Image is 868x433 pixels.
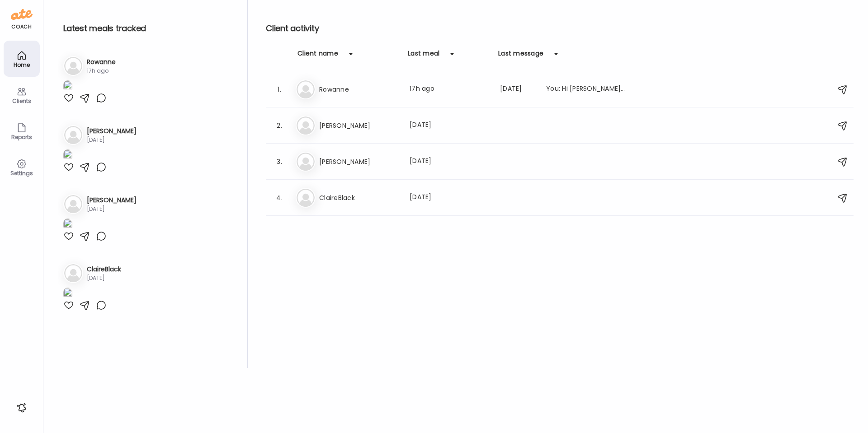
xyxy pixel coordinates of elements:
[87,274,121,282] div: [DATE]
[297,116,315,135] img: bg-avatar-default.svg
[274,192,285,203] div: 4.
[63,80,72,93] img: images%2FXNLRd8P68leDZe4UQ6kHQhXvlWp2%2FTCGGDbpb0gy7tXk0pRBP%2F2DwrO5k00iKMef5aoV2E_1080
[297,80,315,98] img: bg-avatar-default.svg
[319,120,399,131] h3: [PERSON_NAME]
[274,84,285,95] div: 1.
[408,49,439,63] div: Last meal
[500,84,535,95] div: [DATE]
[87,67,116,75] div: 17h ago
[498,49,543,63] div: Last message
[410,84,489,95] div: 17h ago
[274,120,285,131] div: 2.
[319,84,399,95] h3: Rowanne
[5,98,38,104] div: Clients
[297,153,315,171] img: bg-avatar-default.svg
[64,264,82,282] img: bg-avatar-default.svg
[319,192,399,203] h3: ClaireBlack
[11,7,33,22] img: ate
[5,170,38,176] div: Settings
[64,57,82,75] img: bg-avatar-default.svg
[64,195,82,213] img: bg-avatar-default.svg
[410,120,489,131] div: [DATE]
[63,149,72,162] img: images%2FO2DdA2kGrOYWE8sgcfSsqjfmtEj2%2FT6LmbWbs6DrMLtWjkNji%2FM8HA505NB5UOj1N33TdC_1080
[5,62,38,68] div: Home
[11,23,32,31] div: coach
[87,126,137,136] h3: [PERSON_NAME]
[63,219,72,231] img: images%2FwdN5CBxD6UaeHhyVsrYbiZ3WxWV2%2FNz83FRBfPo5F8VijT14u%2F1vABxQCvq6whV4wnsn1o_1080
[87,136,137,144] div: [DATE]
[87,57,116,67] h3: Rowanne
[546,84,626,95] div: You: Hi [PERSON_NAME], just looking over yesterdays entries, nothing i'd really change, as we'll ...
[87,205,137,213] div: [DATE]
[274,156,285,167] div: 3.
[410,156,489,167] div: [DATE]
[63,22,233,35] h2: Latest meals tracked
[87,196,137,205] h3: [PERSON_NAME]
[297,189,315,207] img: bg-avatar-default.svg
[297,49,338,63] div: Client name
[410,192,489,203] div: [DATE]
[319,156,399,167] h3: [PERSON_NAME]
[87,265,121,274] h3: ClaireBlack
[63,288,72,300] img: images%2FFH85WmO4cYTXBAfyVkUKeIo2LEx1%2FDNdYXBmKKma2EbY9e6ec%2FYP4snkPIxAOcvaXBBg9M_1080
[64,126,82,144] img: bg-avatar-default.svg
[266,22,854,35] h2: Client activity
[5,134,38,140] div: Reports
